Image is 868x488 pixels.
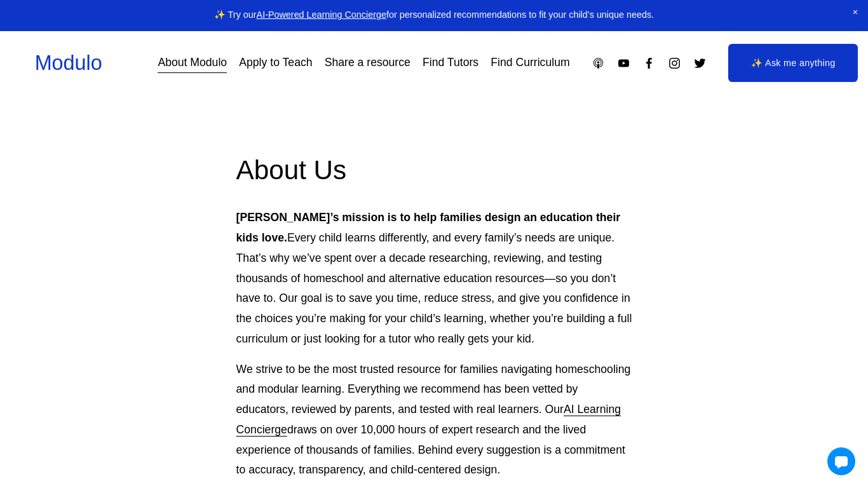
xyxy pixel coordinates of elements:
[35,51,102,74] a: Modulo
[592,57,605,70] a: Apple Podcasts
[642,57,656,70] a: Facebook
[423,52,478,74] a: Find Tutors
[325,52,410,74] a: Share a resource
[617,57,630,70] a: YouTube
[158,52,227,74] a: About Modulo
[236,152,632,187] h2: About Us
[239,52,312,74] a: Apply to Teach
[491,52,569,74] a: Find Curriculum
[728,44,858,82] a: ✨ Ask me anything
[668,57,681,70] a: Instagram
[257,10,386,20] a: AI-Powered Learning Concierge
[693,57,707,70] a: Twitter
[236,403,621,436] a: AI Learning Concierge
[236,208,632,349] p: Every child learns differently, and every family’s needs are unique. That’s why we’ve spent over ...
[236,211,624,244] strong: [PERSON_NAME]’s mission is to help families design an education their kids love.
[236,360,632,481] p: We strive to be the most trusted resource for families navigating homeschooling and modular learn...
